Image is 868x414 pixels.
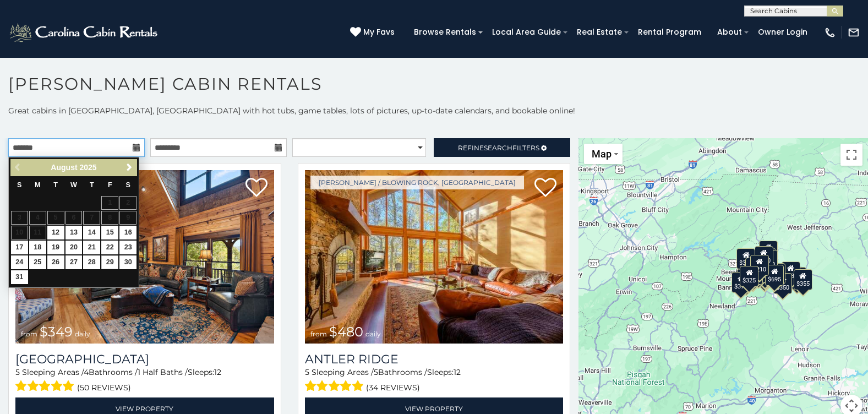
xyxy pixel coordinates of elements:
span: 5 [374,367,378,377]
a: 28 [83,255,100,269]
img: phone-regular-white.png [824,26,836,39]
div: $305 [737,248,756,269]
a: 14 [83,226,100,239]
a: 12 [47,226,64,239]
a: 15 [101,226,118,239]
a: 13 [65,226,83,239]
span: Sunday [17,181,21,189]
span: Refine Filters [458,144,539,152]
a: Add to favorites [534,177,556,200]
h3: Diamond Creek Lodge [15,352,274,367]
a: 20 [65,241,83,254]
span: 12 [454,367,461,377]
span: Saturday [126,181,130,189]
a: About [712,24,747,41]
span: Thursday [90,181,94,189]
a: 27 [65,255,83,269]
a: Real Estate [571,24,627,41]
div: $355 [794,269,812,290]
div: $320 [755,246,773,267]
span: 5 [305,367,309,377]
a: 25 [29,255,46,269]
div: $325 [740,266,759,287]
a: 21 [83,241,100,254]
a: 16 [119,226,137,239]
div: $525 [759,241,778,262]
span: (50 reviews) [77,380,131,395]
span: Map [592,148,612,160]
a: 19 [47,241,64,254]
a: [PERSON_NAME] / Blowing Rock, [GEOGRAPHIC_DATA] [310,176,524,189]
span: 4 [84,367,89,377]
img: White-1-2.png [8,21,161,43]
span: Monday [35,181,41,189]
a: Next [122,161,136,175]
div: Sleeping Areas / Bathrooms / Sleeps: [15,367,274,395]
span: (34 reviews) [366,380,420,395]
a: 24 [11,255,28,269]
span: Wednesday [70,181,77,189]
a: Local Area Guide [487,24,566,41]
a: RefineSearchFilters [434,138,570,157]
span: 12 [214,367,221,377]
span: 1 Half Baths / [138,367,188,377]
img: Antler Ridge [305,170,564,344]
span: August [51,163,77,172]
a: Owner Login [752,24,813,41]
span: daily [75,330,90,338]
a: Antler Ridge [305,352,564,367]
img: Diamond Creek Lodge [15,170,274,344]
span: 2025 [79,163,96,172]
a: Add to favorites [245,177,268,200]
a: Diamond Creek Lodge from $349 daily [15,170,274,344]
span: My Favs [363,26,395,38]
span: Tuesday [53,181,58,189]
a: Rental Program [632,24,707,41]
button: Change map style [584,144,623,164]
button: Toggle fullscreen view [840,144,862,166]
span: $480 [329,324,363,340]
div: $375 [732,272,751,293]
a: Antler Ridge from $480 daily [305,170,564,344]
span: $349 [40,324,73,340]
div: $210 [750,255,769,276]
div: $695 [766,265,784,286]
a: 29 [101,255,118,269]
span: daily [365,330,381,338]
a: Browse Rentals [408,24,482,41]
a: [GEOGRAPHIC_DATA] [15,352,274,367]
div: Sleeping Areas / Bathrooms / Sleeps: [305,367,564,395]
span: 5 [15,367,20,377]
span: Search [484,144,512,152]
img: mail-regular-white.png [848,26,860,39]
a: My Favs [350,26,397,39]
a: 22 [101,241,118,254]
a: 17 [11,241,28,254]
span: Next [125,163,134,172]
span: Friday [108,181,112,189]
div: $930 [782,262,800,282]
span: from [310,330,327,338]
a: 23 [119,241,137,254]
a: 31 [11,270,28,284]
span: from [21,330,37,338]
a: 26 [47,255,64,269]
a: 18 [29,241,46,254]
a: 30 [119,255,137,269]
div: $395 [744,264,763,285]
